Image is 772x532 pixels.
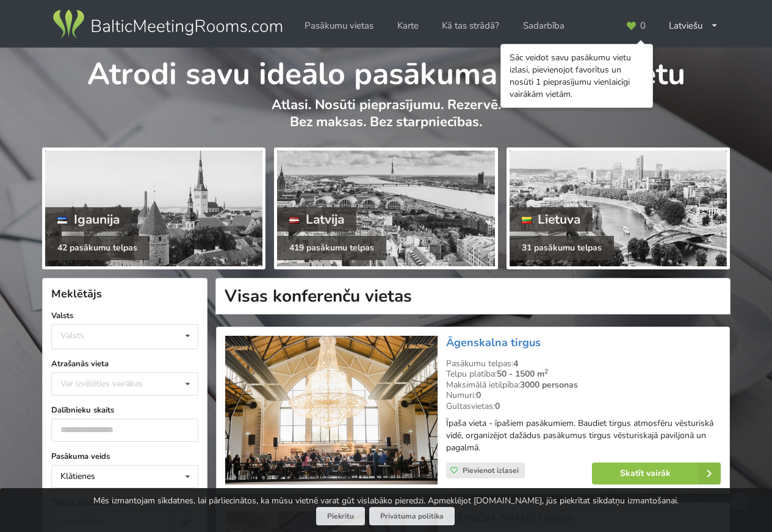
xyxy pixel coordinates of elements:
[316,507,365,526] button: Piekrītu
[57,377,170,391] div: Var izvēlēties vairākas
[510,207,593,232] div: Lietuva
[520,379,578,391] strong: 3000 personas
[51,404,198,416] label: Dalībnieku skaits
[277,207,356,232] div: Latvija
[215,278,731,314] h1: Visas konferenču vietas
[510,52,644,101] div: Sāc veidot savu pasākumu vietu izlasi, pievienojot favorītus un nosūti 1 pieprasījumu vienlaicīgi...
[60,330,84,341] div: Valsts
[514,14,573,38] a: Sadarbība
[277,236,386,260] div: 419 pasākumu telpas
[51,450,198,463] label: Pasākuma veids
[660,14,727,38] div: Latviešu
[446,417,721,454] p: Īpaša vieta - īpašiem pasākumiem. Baudiet tirgus atmosfēru vēsturiskā vidē, organizējot dažādus p...
[51,7,284,41] img: Baltic Meeting Rooms
[51,286,102,301] span: Meklētājs
[446,380,721,391] div: Maksimālā ietilpība:
[225,336,437,485] img: Neierastas vietas | Rīga | Āgenskalna tirgus
[495,400,500,412] strong: 0
[274,147,497,269] a: Latvija 419 pasākumu telpas
[544,367,548,376] sup: 2
[42,96,730,143] p: Atlasi. Nosūti pieprasījumu. Rezervē. Bez maksas. Bez starpniecības.
[42,147,265,269] a: Igaunija 42 pasākumu telpas
[446,335,541,350] a: Āgenskalna tirgus
[51,310,198,322] label: Valsts
[446,401,721,412] div: Gultasvietas:
[476,389,481,401] strong: 0
[446,390,721,401] div: Numuri:
[51,358,198,370] label: Atrašanās vieta
[513,358,518,369] strong: 4
[507,147,730,269] a: Lietuva 31 pasākumu telpas
[369,507,455,526] a: Privātuma politika
[42,48,730,94] h1: Atrodi savu ideālo pasākuma norises vietu
[433,14,508,38] a: Kā tas strādā?
[296,14,382,38] a: Pasākumu vietas
[446,358,721,369] div: Pasākumu telpas:
[463,466,519,475] span: Pievienot izlasei
[45,236,150,260] div: 42 pasākumu telpas
[640,21,646,30] span: 0
[510,236,614,260] div: 31 pasākumu telpas
[446,369,721,380] div: Telpu platība:
[592,463,721,484] a: Skatīt vairāk
[45,207,132,232] div: Igaunija
[60,472,95,481] div: Klātienes
[389,14,427,38] a: Karte
[497,368,548,380] strong: 50 - 1500 m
